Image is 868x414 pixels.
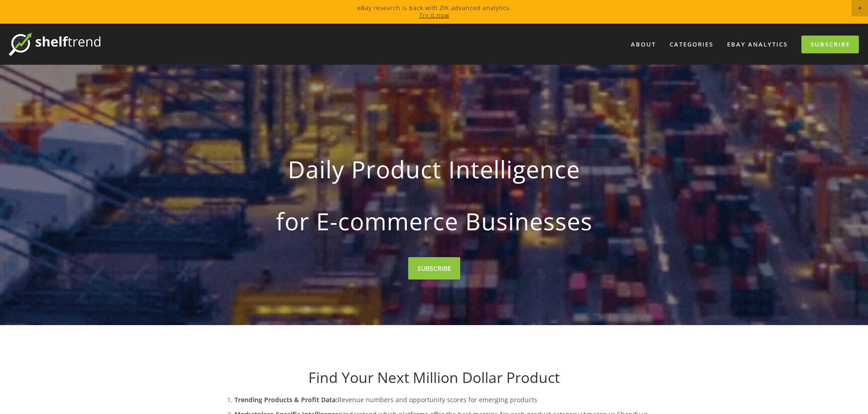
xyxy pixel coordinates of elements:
a: Subscribe [801,36,859,53]
img: ShelfTrend [9,33,100,56]
h1: Find Your Next Million Dollar Product [216,369,652,386]
strong: Daily Product Intelligence [231,148,638,191]
p: Revenue numbers and opportunity scores for emerging products [234,394,652,405]
div: Categories [664,37,719,52]
strong: for E-commerce Businesses [231,200,638,243]
a: Try it now [419,11,449,19]
strong: Trending Products & Profit Data: [234,395,338,404]
a: SUBSCRIBE [408,257,460,279]
a: eBay Analytics [721,37,794,52]
a: About [625,37,662,52]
